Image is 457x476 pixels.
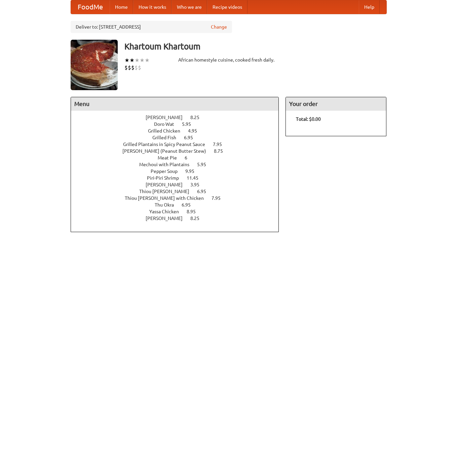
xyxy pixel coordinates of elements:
span: Thu Okra [155,202,181,208]
a: Meat Pie 6 [158,155,200,160]
span: Thiou [PERSON_NAME] [139,189,196,194]
span: [PERSON_NAME] [146,216,189,221]
a: Change [211,24,227,30]
span: 8.95 [187,209,202,214]
a: [PERSON_NAME] (Peanut Butter Stew) 8.75 [122,148,235,154]
div: Deliver to: [STREET_ADDRESS] [71,21,232,33]
b: Total: $0.00 [296,116,321,122]
a: Who we are [172,0,207,14]
span: [PERSON_NAME] [146,182,189,187]
a: Grilled Plantains in Spicy Peanut Sauce 7.95 [123,142,234,147]
span: Doro Wat [154,121,181,127]
span: [PERSON_NAME] [146,115,189,120]
a: Thiou [PERSON_NAME] 6.95 [139,189,219,194]
span: 5.95 [182,121,198,127]
h3: Khartoum Khartoum [124,40,387,53]
li: $ [138,64,141,71]
a: [PERSON_NAME] 3.95 [146,182,212,187]
a: Doro Wat 5.95 [154,121,203,127]
span: Grilled Plantains in Spicy Peanut Sauce [123,142,212,147]
li: ★ [135,57,140,64]
a: Thu Okra 6.95 [155,202,203,208]
a: [PERSON_NAME] 8.25 [146,216,212,221]
a: How it works [133,0,172,14]
h4: Menu [71,97,279,111]
li: $ [128,64,131,71]
span: 8.75 [214,148,230,154]
a: Mechoui with Plantains 5.95 [139,162,219,167]
a: Grilled Fish 6.95 [152,135,205,140]
a: Piri-Piri Shrimp 11.45 [147,175,211,181]
li: ★ [129,57,135,64]
span: Meat Pie [158,155,184,160]
a: [PERSON_NAME] 8.25 [146,115,212,120]
li: $ [131,64,135,71]
div: African homestyle cuisine, cooked fresh daily. [178,57,279,63]
h4: Your order [286,97,386,111]
a: Home [110,0,133,14]
span: 8.25 [190,216,206,221]
li: ★ [140,57,145,64]
span: Piri-Piri Shrimp [147,175,186,181]
a: FoodMe [71,0,110,14]
span: 6.95 [197,189,213,194]
span: 6.95 [184,135,200,140]
span: 8.25 [190,115,206,120]
span: 6.95 [182,202,197,208]
span: 7.95 [213,142,229,147]
li: ★ [145,57,150,64]
li: $ [124,64,128,71]
a: Recipe videos [207,0,247,14]
a: Thiou [PERSON_NAME] with Chicken 7.95 [125,195,233,201]
a: Help [359,0,380,14]
span: 5.95 [197,162,213,167]
span: 3.95 [190,182,206,187]
span: Grilled Chicken [148,128,187,134]
span: [PERSON_NAME] (Peanut Butter Stew) [122,148,213,154]
li: $ [135,64,138,71]
a: Pepper Soup 9.95 [151,169,207,174]
span: 9.95 [185,169,201,174]
span: Yassa Chicken [149,209,186,214]
span: Thiou [PERSON_NAME] with Chicken [125,195,211,201]
a: Yassa Chicken 8.95 [149,209,208,214]
span: 7.95 [212,195,227,201]
span: 6 [185,155,194,160]
span: 4.95 [188,128,204,134]
span: Pepper Soup [151,169,184,174]
span: Mechoui with Plantains [139,162,196,167]
li: ★ [124,57,129,64]
img: angular.jpg [71,40,118,90]
a: Grilled Chicken 4.95 [148,128,210,134]
span: 11.45 [187,175,205,181]
span: Grilled Fish [152,135,183,140]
